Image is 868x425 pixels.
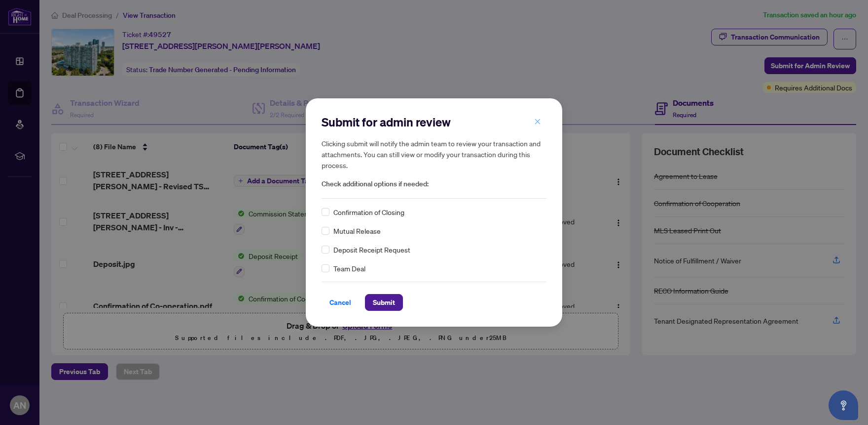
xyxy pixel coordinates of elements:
[333,263,365,274] span: Team Deal
[333,207,404,217] span: Confirmation of Closing
[322,138,546,170] h5: Clicking submit will notify the admin team to review your transaction and attachments. You can st...
[365,294,403,311] button: Submit
[534,118,541,125] span: close
[322,178,546,190] span: Check additional options if needed:
[322,294,359,311] button: Cancel
[373,295,395,310] span: Submit
[329,295,351,310] span: Cancel
[829,390,858,420] button: Open asap
[333,225,381,236] span: Mutual Release
[333,244,410,255] span: Deposit Receipt Request
[322,114,546,130] h2: Submit for admin review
